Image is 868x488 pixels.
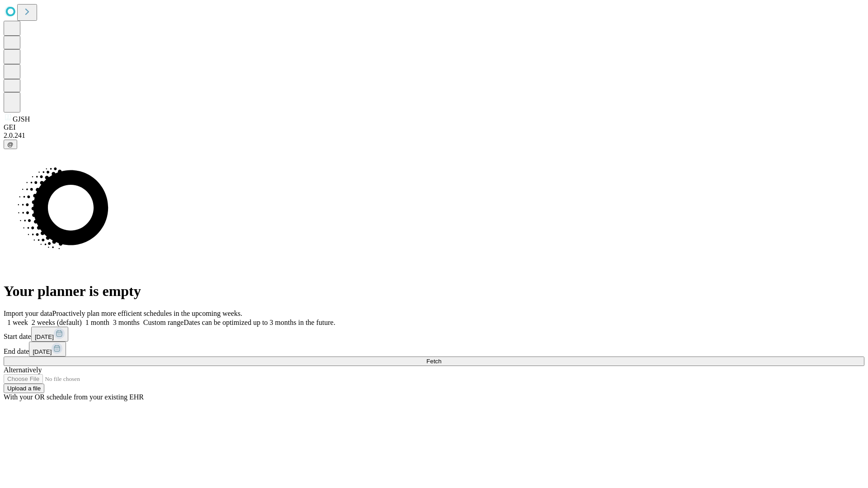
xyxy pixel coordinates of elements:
span: Alternatively [4,366,42,374]
button: Fetch [4,357,864,366]
span: Proactively plan more efficient schedules in the upcoming weeks. [52,310,242,317]
span: Dates can be optimized up to 3 months in the future. [184,319,335,326]
span: With your OR schedule from your existing EHR [4,393,144,401]
div: End date [4,342,864,357]
span: GJSH [13,115,30,123]
span: 3 months [113,319,140,326]
span: 1 month [85,319,109,326]
div: 2.0.241 [4,131,864,140]
div: GEI [4,123,864,131]
span: [DATE] [33,348,52,355]
span: 1 week [7,319,28,326]
span: Custom range [143,319,184,326]
span: Fetch [426,358,441,365]
h1: Your planner is empty [4,283,864,300]
span: [DATE] [35,333,54,340]
div: Start date [4,327,864,342]
button: [DATE] [31,327,68,342]
button: @ [4,140,17,149]
span: 2 weeks (default) [32,319,82,326]
button: [DATE] [29,342,66,357]
button: Upload a file [4,384,44,393]
span: @ [7,141,14,148]
span: Import your data [4,310,52,317]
